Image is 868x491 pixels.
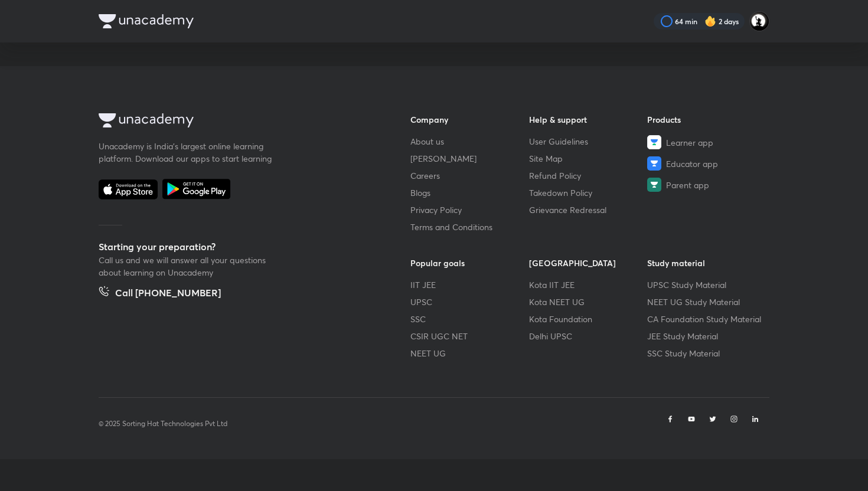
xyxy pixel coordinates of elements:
[529,169,648,182] a: Refund Policy
[410,186,529,199] a: Blogs
[749,11,769,31] img: AMAN SHARMA
[529,279,648,291] a: Kota IIT JEE
[410,296,529,308] a: UPSC
[529,313,648,325] a: Kota Foundation
[647,156,661,171] img: Educator app
[647,156,766,171] a: Educator app
[99,113,373,130] a: Company Logo
[410,347,529,359] a: NEET UG
[529,296,648,308] a: Kota NEET UG
[647,178,766,192] a: Parent app
[99,286,221,302] a: Call [PHONE_NUMBER]
[529,257,648,269] h6: [GEOGRAPHIC_DATA]
[529,330,648,342] a: Delhi UPSC
[647,178,661,192] img: Parent app
[410,204,529,216] a: Privacy Policy
[647,135,661,149] img: Learner app
[647,296,766,308] a: NEET UG Study Material
[410,113,529,126] h6: Company
[99,113,194,127] img: Company Logo
[647,257,766,269] h6: Study material
[410,257,529,269] h6: Popular goals
[99,418,227,429] p: © 2025 Sorting Hat Technologies Pvt Ltd
[666,158,718,170] span: Educator app
[410,221,529,233] a: Terms and Conditions
[666,136,713,149] span: Learner app
[410,279,529,291] a: IIT JEE
[410,135,529,148] a: About us
[647,135,766,149] a: Learner app
[647,279,766,291] a: UPSC Study Material
[529,186,648,199] a: Takedown Policy
[647,330,766,342] a: JEE Study Material
[647,113,766,126] h6: Products
[647,313,766,325] a: CA Foundation Study Material
[410,169,440,182] span: Careers
[666,179,709,191] span: Parent app
[410,169,529,182] a: Careers
[529,152,648,165] a: Site Map
[529,135,648,148] a: User Guidelines
[410,313,529,325] a: SSC
[410,330,529,342] a: CSIR UGC NET
[529,113,648,126] h6: Help & support
[410,152,529,165] a: [PERSON_NAME]
[99,14,194,28] img: Company Logo
[99,254,276,279] p: Call us and we will answer all your questions about learning on Unacademy
[704,15,716,27] img: streak
[99,240,373,254] h5: Starting your preparation?
[115,286,221,302] h5: Call [PHONE_NUMBER]
[99,140,276,165] p: Unacademy is India’s largest online learning platform. Download our apps to start learning
[529,204,648,216] a: Grievance Redressal
[647,347,766,359] a: SSC Study Material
